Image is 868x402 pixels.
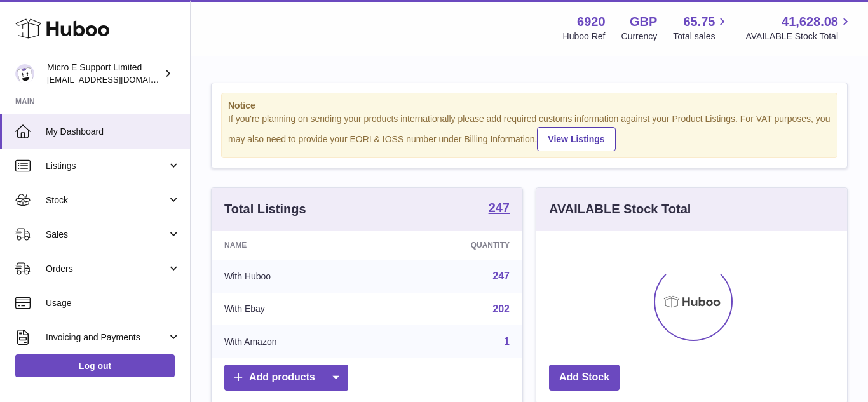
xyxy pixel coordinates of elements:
[47,74,187,84] span: [EMAIL_ADDRESS][DOMAIN_NAME]
[683,13,715,30] span: 65.75
[673,13,729,43] a: 65.75 Total sales
[46,160,167,172] span: Listings
[46,229,167,241] span: Sales
[212,231,382,260] th: Name
[228,113,831,151] div: If you're planning on sending your products internationally please add required customs informati...
[15,354,175,377] a: Log out
[745,13,853,43] a: 41,628.08 AVAILABLE Stock Total
[46,126,180,138] span: My Dashboard
[47,62,161,86] div: Micro E Support Limited
[46,297,180,309] span: Usage
[212,293,382,326] td: With Ebay
[673,30,729,43] span: Total sales
[15,64,34,83] img: contact@micropcsupport.com
[489,201,510,217] a: 247
[630,13,657,30] strong: GBP
[224,201,306,218] h3: Total Listings
[563,30,606,43] div: Huboo Ref
[492,304,510,314] a: 202
[492,271,510,281] a: 247
[489,201,510,214] strong: 247
[46,332,167,344] span: Invoicing and Payments
[577,13,606,30] strong: 6920
[621,30,658,43] div: Currency
[504,336,510,347] a: 1
[224,365,348,391] a: Add products
[549,365,620,391] a: Add Stock
[382,231,522,260] th: Quantity
[212,325,382,358] td: With Amazon
[782,13,838,30] span: 41,628.08
[46,263,167,275] span: Orders
[745,30,853,43] span: AVAILABLE Stock Total
[46,194,167,206] span: Stock
[537,127,615,151] a: View Listings
[549,201,691,218] h3: AVAILABLE Stock Total
[212,260,382,293] td: With Huboo
[228,100,831,112] strong: Notice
